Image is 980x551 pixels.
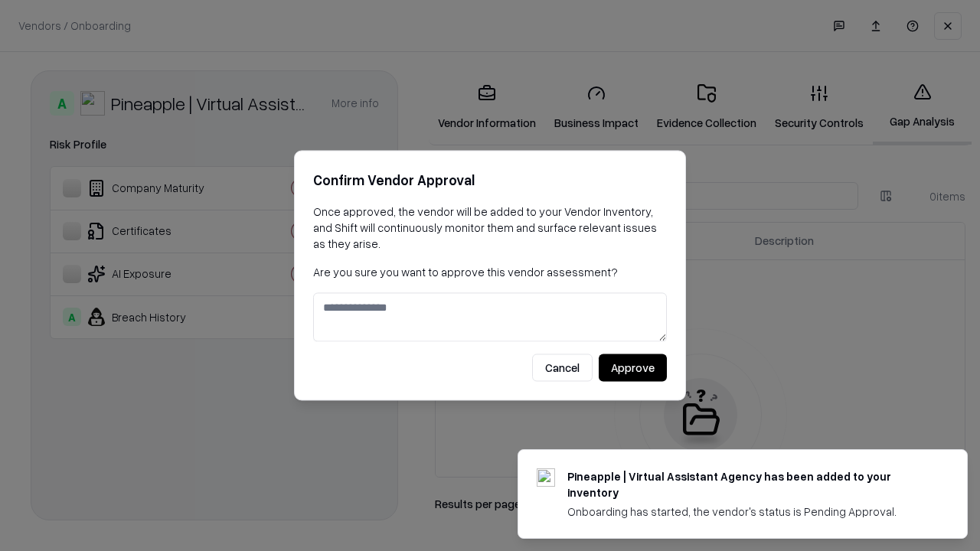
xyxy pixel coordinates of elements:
[313,264,667,280] p: Are you sure you want to approve this vendor assessment?
[567,468,930,500] div: Pineapple | Virtual Assistant Agency has been added to your inventory
[313,169,667,191] h2: Confirm Vendor Approval
[567,504,930,520] div: Onboarding has started, the vendor's status is Pending Approval.
[599,354,667,382] button: Approve
[537,468,555,487] img: trypineapple.com
[313,204,667,252] p: Once approved, the vendor will be added to your Vendor Inventory, and Shift will continuously mon...
[532,354,593,382] button: Cancel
